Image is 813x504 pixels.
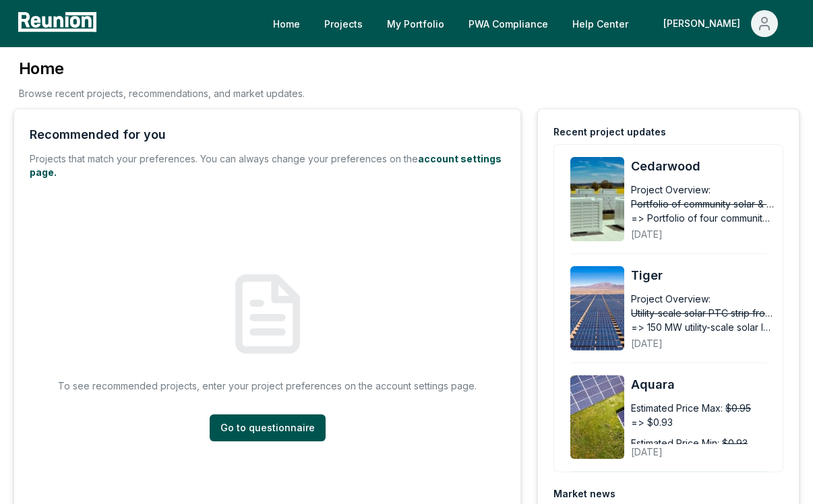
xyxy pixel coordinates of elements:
[631,211,775,225] span: => Portfolio of four community solar & solar + storage projects in the [GEOGRAPHIC_DATA].
[631,415,673,429] span: => $0.93
[376,10,455,37] a: My Portfolio
[458,10,559,37] a: PWA Compliance
[562,10,639,37] a: Help Center
[653,10,789,37] button: [PERSON_NAME]
[631,401,723,415] div: Estimated Price Max:
[725,401,751,415] span: $0.95
[210,414,326,441] a: Go to questionnaire
[30,125,166,144] div: Recommended for you
[570,375,624,460] img: Aquara
[553,487,615,501] div: Market news
[570,266,624,350] img: Tiger
[30,153,418,164] span: Projects that match your preferences. You can always change your preferences on the
[631,320,775,334] span: => 150 MW utility-scale solar ITC from a very experienced sponsor.
[631,183,711,197] div: Project Overview:
[631,197,775,211] span: Portfolio of community solar & solar + storage projects in the [GEOGRAPHIC_DATA].
[19,58,305,80] h3: Home
[631,306,775,320] span: Utility-scale solar PTC strip from a strong sponsor.
[262,10,311,37] a: Home
[19,86,305,100] p: Browse recent projects, recommendations, and market updates.
[663,10,746,37] div: [PERSON_NAME]
[58,379,477,393] p: To see recommended projects, enter your project preferences on the account settings page.
[570,157,624,241] img: Cedarwood
[313,10,373,37] a: Projects
[553,125,666,139] div: Recent project updates
[631,292,711,306] div: Project Overview:
[262,10,800,37] nav: Main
